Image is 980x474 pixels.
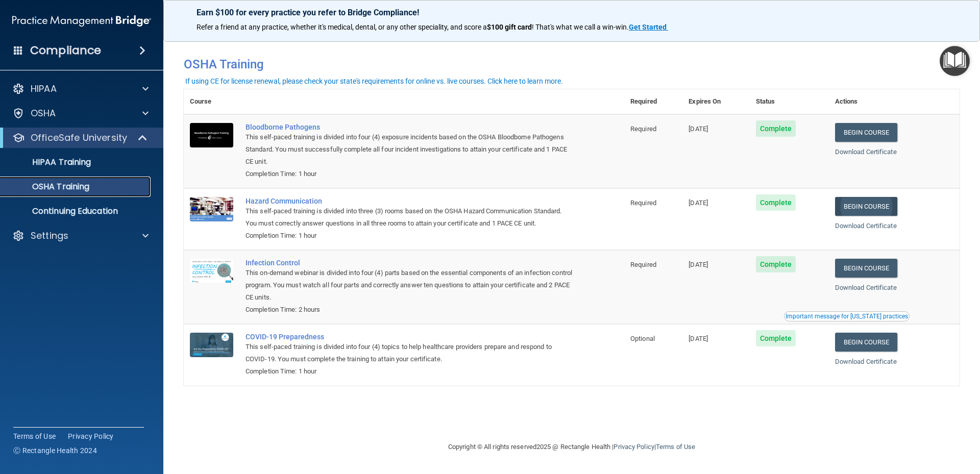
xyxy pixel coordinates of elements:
[835,148,897,156] a: Download Certificate
[13,445,97,456] span: Ⓒ Rectangle Health 2024
[31,107,56,119] p: OSHA
[246,341,573,365] div: This self-paced training is divided into four (4) topics to help healthcare providers prepare and...
[630,261,656,268] span: Required
[7,157,91,167] p: HIPAA Training
[624,89,682,114] th: Required
[835,333,897,352] a: Begin Course
[7,206,146,216] p: Continuing Education
[835,259,897,278] a: Begin Course
[12,11,151,31] img: PMB logo
[30,43,101,58] h4: Compliance
[689,199,708,207] span: [DATE]
[689,125,708,133] span: [DATE]
[246,365,573,378] div: Completion Time: 1 hour
[756,256,796,272] span: Complete
[246,259,573,267] a: Infection Control
[750,89,829,114] th: Status
[532,23,629,31] span: ! That's what we call a win-win.
[197,8,947,17] p: Earn $100 for every practice you refer to Bridge Compliance!
[246,304,573,316] div: Completion Time: 2 hours
[940,46,970,76] button: Open Resource Center
[246,230,573,242] div: Completion Time: 1 hour
[31,230,68,242] p: Settings
[246,123,573,131] a: Bloodborne Pathogens
[629,23,667,31] strong: Get Started
[756,120,796,137] span: Complete
[656,443,695,451] a: Terms of Use
[246,205,573,230] div: This self-paced training is divided into three (3) rooms based on the OSHA Hazard Communication S...
[786,313,908,319] div: Important message for [US_STATE] practices
[184,89,239,114] th: Course
[12,83,149,95] a: HIPAA
[630,125,656,133] span: Required
[184,76,565,86] button: If using CE for license renewal, please check your state's requirements for online vs. live cours...
[689,261,708,268] span: [DATE]
[246,333,573,341] a: COVID-19 Preparedness
[630,199,656,207] span: Required
[246,267,573,304] div: This on-demand webinar is divided into four (4) parts based on the essential components of an inf...
[12,132,148,144] a: OfficeSafe University
[682,89,749,114] th: Expires On
[835,197,897,216] a: Begin Course
[835,123,897,142] a: Begin Course
[487,23,532,31] strong: $100 gift card
[13,431,56,441] a: Terms of Use
[614,443,654,451] a: Privacy Policy
[12,230,149,242] a: Settings
[835,284,897,291] a: Download Certificate
[829,89,960,114] th: Actions
[629,23,668,31] a: Get Started
[185,78,563,85] div: If using CE for license renewal, please check your state's requirements for online vs. live cours...
[246,131,573,168] div: This self-paced training is divided into four (4) exposure incidents based on the OSHA Bloodborne...
[630,335,655,342] span: Optional
[31,132,127,144] p: OfficeSafe University
[68,431,114,441] a: Privacy Policy
[784,311,910,321] button: Read this if you are a dental practitioner in the state of CA
[689,335,708,342] span: [DATE]
[12,107,149,119] a: OSHA
[7,182,89,192] p: OSHA Training
[246,168,573,180] div: Completion Time: 1 hour
[197,23,487,31] span: Refer a friend at any practice, whether it's medical, dental, or any other speciality, and score a
[756,330,796,346] span: Complete
[184,57,960,71] h4: OSHA Training
[246,197,573,205] a: Hazard Communication
[756,194,796,211] span: Complete
[31,83,57,95] p: HIPAA
[835,358,897,365] a: Download Certificate
[835,222,897,230] a: Download Certificate
[385,431,758,463] div: Copyright © All rights reserved 2025 @ Rectangle Health | |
